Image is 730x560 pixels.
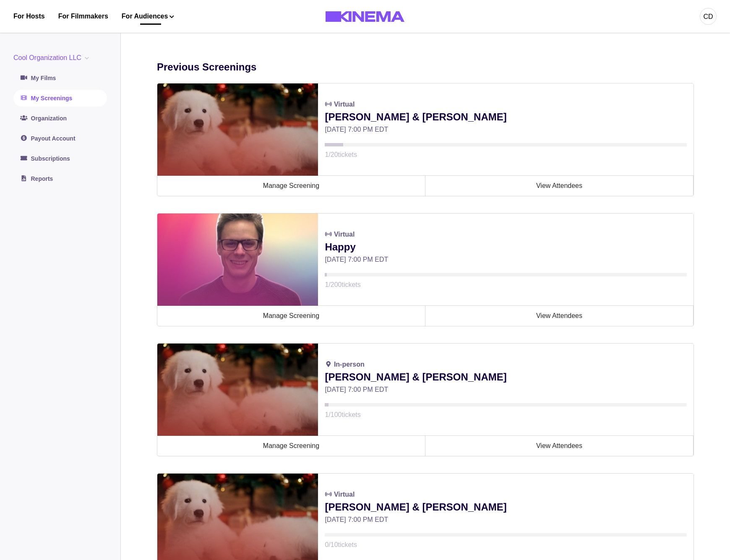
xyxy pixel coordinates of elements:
p: In-person [334,359,365,370]
p: [DATE] 7:00 PM EDT [325,385,687,395]
button: For Audiences [122,11,174,21]
p: Virtual [334,490,355,500]
p: [PERSON_NAME] & [PERSON_NAME] [325,370,687,385]
p: [PERSON_NAME] & [PERSON_NAME] [325,109,687,125]
p: 1 / 20 tickets [325,150,687,160]
a: Payout Account [13,130,107,147]
a: Manage Screening [157,176,425,196]
a: View Attendees [425,176,693,196]
a: My Films [13,70,107,86]
a: View Attendees [425,436,693,456]
a: View Attendees [425,306,693,326]
p: [PERSON_NAME] & [PERSON_NAME] [325,500,687,515]
p: Previous Screenings [157,60,694,75]
a: My Screenings [13,90,107,107]
p: Virtual [334,229,355,240]
p: [DATE] 7:00 PM EDT [325,255,687,265]
a: Organization [13,110,107,127]
p: [DATE] 7:00 PM EDT [325,515,687,525]
p: Happy [325,240,687,255]
a: Manage Screening [157,306,425,326]
a: Subscriptions [13,150,107,167]
a: Manage Screening [157,436,425,456]
p: 0 / 10 tickets [325,540,687,550]
a: For Hosts [13,11,45,21]
button: Cool Organization LLC [13,53,92,63]
p: [DATE] 7:00 PM EDT [325,125,687,135]
p: 1 / 100 tickets [325,410,687,420]
a: Reports [13,170,107,187]
p: 1 / 200 tickets [325,280,687,290]
p: Virtual [334,99,355,109]
div: CD [703,12,713,22]
a: For Filmmakers [58,11,108,21]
